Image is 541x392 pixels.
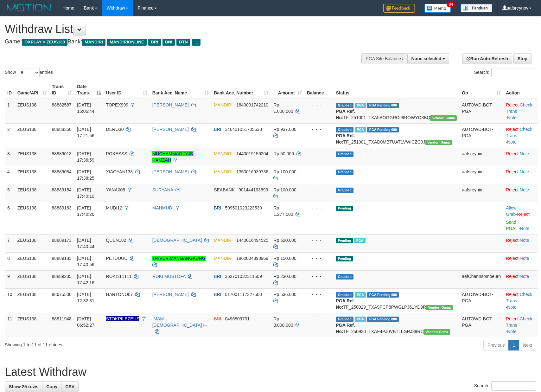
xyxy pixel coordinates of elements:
span: [DATE] 17:36:59 [77,151,94,163]
span: Copy 1440019156204 to clipboard [236,151,268,156]
td: · [503,234,538,252]
span: Grabbed [336,170,353,175]
td: · [503,166,538,184]
span: Vendor URL: https://trx31.1velocity.biz [426,305,453,310]
span: · [506,205,517,217]
span: [DATE] 17:21:56 [77,127,94,138]
span: [DATE] 17:40:26 [77,205,94,217]
button: None selected [407,53,449,64]
span: Grabbed [336,103,353,108]
span: BRI [148,39,161,46]
a: 1 [508,340,519,350]
a: Check Trans [506,127,532,138]
span: BRI [214,292,221,297]
span: 88888350 [52,127,72,132]
a: Reject [506,187,519,192]
td: TF_250929_TXA9PCP8PWGLPJ61YD9R [333,288,459,313]
th: Op: activate to sort column ascending [459,81,503,99]
td: TF_251001_TXA5BOGGROJ9ROWYQ3BQ [333,99,459,124]
span: Rp 536.000 [273,292,296,297]
td: aafsreynim [459,148,503,166]
th: Game/API: activate to sort column ascending [15,81,49,99]
a: [PERSON_NAME] [152,169,189,174]
span: 88889013 [52,151,72,156]
div: - - - [307,126,331,132]
a: SURYANA [152,187,173,192]
span: PGA Pending [367,127,399,132]
th: Bank Acc. Number: activate to sort column ascending [211,81,271,99]
td: 11 [5,313,15,337]
td: 3 [5,148,15,166]
span: 88889163 [52,205,72,210]
a: Reject [506,238,519,243]
span: [DATE] 12:32:31 [77,292,94,303]
span: 88889084 [52,169,72,174]
span: XIAOYAN138 [106,169,133,174]
td: TF_251001_TXAD0MBTUAT1VWICZC0J [333,123,459,148]
div: - - - [307,205,331,211]
td: 4 [5,166,15,184]
td: ZEUS138 [15,252,49,270]
span: Rp 100.000 [273,169,296,174]
h1: Latest Withdraw [5,366,536,378]
td: 5 [5,184,15,202]
div: - - - [307,102,331,108]
td: AUTOWD-BOT-PGA [459,99,503,124]
label: Show entries [5,68,53,77]
span: BNI [214,316,221,321]
span: [DATE] 06:52:27 [77,316,94,328]
img: Feedback.jpg [383,4,415,13]
a: Reject [506,292,519,297]
span: Copy 0496809731 to clipboard [225,316,250,321]
span: Pending [336,256,353,261]
span: Marked by aafsreyleap [355,317,366,322]
td: ZEUS138 [15,148,49,166]
td: AUTOWD-BOT-PGA [459,288,503,313]
span: 88675500 [52,292,72,297]
span: MANDIRI [82,39,105,46]
span: Rp 230.000 [273,274,296,279]
span: Nama rekening ada tanda titik/strip, harap diedit [106,316,140,321]
td: 9 [5,270,15,288]
span: CSV [65,384,74,389]
span: Pending [336,206,353,211]
a: Send PGA [506,220,516,231]
a: Reject [506,274,519,279]
span: 88889173 [52,238,72,243]
span: MANDIRI [214,238,232,243]
td: · [503,202,538,234]
a: [PERSON_NAME] [152,292,189,297]
span: Copy 1860004393969 to clipboard [236,256,268,261]
span: Rp 3.000.000 [273,316,293,328]
a: Note [520,238,529,243]
span: QUEN182 [106,238,126,243]
a: [DEMOGRAPHIC_DATA] [152,238,202,243]
th: ID [5,81,15,99]
td: aafChannsomoeurn [459,270,503,288]
td: 1 [5,99,15,124]
span: ROKI111111 [106,274,132,279]
a: ROKI MUSTOFA [152,274,186,279]
span: Rp 50.000 [273,151,294,156]
th: Balance [304,81,334,99]
td: ZEUS138 [15,184,49,202]
a: Note [520,151,529,156]
span: PGA Pending [367,317,399,322]
b: PGA Ref. No: [336,323,355,334]
a: Reject [506,127,519,132]
span: OXPLAY > ZEUS138 [22,39,67,46]
span: Grabbed [336,317,353,322]
div: - - - [307,316,331,322]
span: Marked by aafnoeunsreypich [355,103,366,108]
span: [DATE] 17:40:56 [77,256,94,267]
span: 88882587 [52,102,72,107]
a: Allow Grab [506,205,516,217]
span: 88889154 [52,187,72,192]
th: Status [333,81,459,99]
input: Search: [491,381,536,391]
td: AUTOWD-BOT-PGA [459,313,503,337]
select: Showentries [16,68,40,77]
a: Reject [506,151,519,156]
span: Copy 346401051705533 to clipboard [225,127,262,132]
a: Check Trans [506,316,532,328]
